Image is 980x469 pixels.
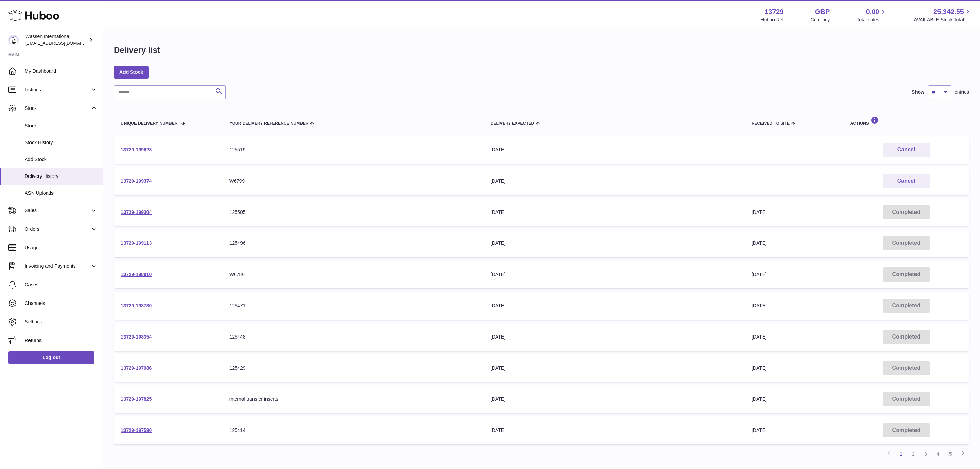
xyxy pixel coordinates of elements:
[912,89,924,95] label: Show
[866,7,879,16] span: 0.00
[121,178,152,184] a: 13729-199374
[491,396,738,402] div: [DATE]
[955,89,969,95] span: entries
[895,448,907,460] a: 1
[491,334,738,340] div: [DATE]
[752,396,767,402] span: [DATE]
[25,190,97,196] span: ASN Uploads
[121,303,152,308] a: 13729-198730
[752,240,767,246] span: [DATE]
[25,139,97,146] span: Stock History
[121,334,152,340] a: 13729-198354
[850,116,962,126] div: Actions
[920,448,932,460] a: 3
[883,143,930,157] button: Cancel
[815,7,830,16] strong: GBP
[121,240,152,246] a: 13729-199113
[491,365,738,371] div: [DATE]
[491,240,738,247] div: [DATE]
[229,147,477,153] div: 125519
[491,302,738,309] div: [DATE]
[229,178,477,184] div: W6799
[752,272,767,277] span: [DATE]
[25,300,97,307] span: Channels
[491,209,738,216] div: [DATE]
[229,240,477,247] div: 125496
[229,396,477,402] div: internal transfer inserts
[907,448,920,460] a: 2
[765,7,784,16] strong: 13729
[229,427,477,434] div: 125414
[752,365,767,371] span: [DATE]
[121,272,152,277] a: 13729-198910
[121,209,152,215] a: 13729-199304
[8,351,94,364] a: Log out
[114,66,149,78] a: Add Stock
[121,121,177,126] span: Unique Delivery Number
[121,365,152,371] a: 13729-197986
[491,121,534,126] span: Delivery Expected
[752,303,767,308] span: [DATE]
[25,207,90,214] span: Sales
[752,334,767,340] span: [DATE]
[491,271,738,278] div: [DATE]
[25,337,97,344] span: Returns
[229,334,477,340] div: 125448
[25,33,87,46] div: Wassen International
[857,7,887,23] a: 0.00 Total sales
[25,105,90,112] span: Stock
[25,87,90,93] span: Listings
[752,427,767,433] span: [DATE]
[121,147,152,152] a: 13729-199628
[752,121,790,126] span: Received to Site
[25,40,101,46] span: [EMAIL_ADDRESS][DOMAIN_NAME]
[914,7,972,23] a: 25,342.55 AVAILABLE Stock Total
[914,16,972,23] span: AVAILABLE Stock Total
[491,427,738,434] div: [DATE]
[491,178,738,184] div: [DATE]
[811,16,830,23] div: Currency
[25,173,97,180] span: Delivery History
[229,121,309,126] span: Your Delivery Reference Number
[944,448,957,460] a: 5
[933,7,964,16] span: 25,342.55
[752,209,767,215] span: [DATE]
[25,68,97,75] span: My Dashboard
[229,209,477,216] div: 125505
[491,147,738,153] div: [DATE]
[25,244,97,251] span: Usage
[121,396,152,402] a: 13729-197825
[25,123,97,129] span: Stock
[114,45,160,56] h1: Delivery list
[25,156,97,163] span: Add Stock
[761,16,784,23] div: Huboo Ref
[932,448,944,460] a: 4
[229,271,477,278] div: W6786
[857,16,887,23] span: Total sales
[25,263,90,270] span: Invoicing and Payments
[25,226,90,232] span: Orders
[121,427,152,433] a: 13729-197590
[883,174,930,188] button: Cancel
[8,35,19,45] img: internalAdmin-13729@internal.huboo.com
[25,319,97,325] span: Settings
[229,302,477,309] div: 125471
[229,365,477,371] div: 125429
[25,282,97,288] span: Cases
